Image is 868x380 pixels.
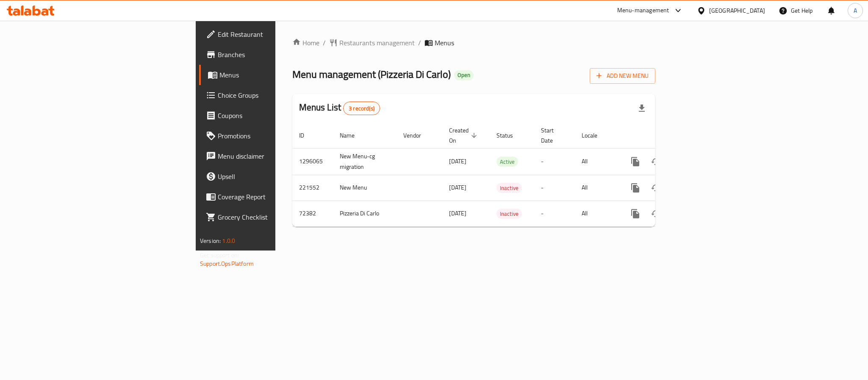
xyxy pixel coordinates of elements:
th: Actions [618,123,713,149]
a: Choice Groups [199,85,341,105]
div: Open [454,70,474,80]
a: Menus [199,65,341,85]
span: Coupons [218,110,334,121]
a: Support.OpsPlatform [200,258,254,269]
span: [DATE] [449,208,466,219]
div: Total records count [343,102,380,115]
span: Start Date [541,125,565,146]
div: Export file [632,98,652,118]
span: Version: [200,235,221,246]
span: Active [496,157,518,167]
button: Change Status [646,151,666,172]
a: Restaurants management [329,38,415,48]
button: more [625,178,646,198]
span: Promotions [218,131,334,141]
div: [GEOGRAPHIC_DATA] [709,6,765,15]
span: Upsell [218,171,334,182]
td: - [534,148,575,175]
span: Restaurants management [339,38,415,48]
a: Coupons [199,105,341,126]
span: Grocery Checklist [218,212,334,222]
span: Menu disclaimer [218,151,334,161]
a: Coverage Report [199,187,341,207]
span: Open [454,72,474,79]
li: / [418,38,421,48]
a: Upsell [199,166,341,187]
h2: Menus List [299,101,380,115]
span: Menus [435,38,454,48]
span: Branches [218,50,334,60]
span: Name [340,130,366,140]
span: 1.0.0 [222,235,235,246]
table: enhanced table [292,123,713,227]
td: New Menu-cg migration [333,148,397,175]
span: Edit Restaurant [218,29,334,39]
span: Inactive [496,183,522,193]
span: 3 record(s) [344,105,380,113]
td: All [575,148,618,175]
div: Menu-management [617,6,669,16]
button: Change Status [646,204,666,224]
button: Add New Menu [590,68,655,84]
div: Inactive [496,209,522,219]
span: Locale [582,130,608,140]
a: Edit Restaurant [199,24,341,44]
a: Menu disclaimer [199,146,341,166]
span: Choice Groups [218,90,334,100]
span: [DATE] [449,156,466,167]
a: Promotions [199,126,341,146]
span: Status [496,130,524,140]
td: New Menu [333,175,397,201]
span: Menu management ( Pizzeria Di Carlo ) [292,65,451,84]
span: ID [299,130,315,140]
a: Branches [199,44,341,65]
td: - [534,175,575,201]
td: All [575,201,618,226]
span: A [854,6,857,15]
span: Vendor [403,130,432,140]
nav: breadcrumb [292,38,655,48]
span: Add New Menu [596,71,649,81]
span: [DATE] [449,182,466,193]
button: more [625,151,646,172]
span: Coverage Report [218,192,334,202]
a: Grocery Checklist [199,207,341,227]
button: Change Status [646,178,666,198]
td: Pizzeria Di Carlo [333,201,397,226]
td: All [575,175,618,201]
span: Inactive [496,209,522,219]
span: Created On [449,125,480,146]
td: - [534,201,575,226]
button: more [625,204,646,224]
span: Get support on: [200,250,239,261]
span: Menus [219,70,334,80]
